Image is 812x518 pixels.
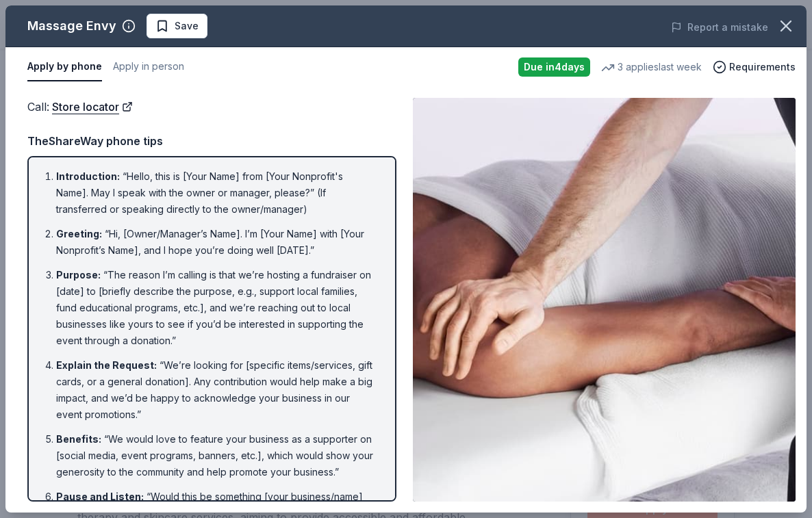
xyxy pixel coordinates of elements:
[52,98,133,116] a: Store locator
[713,59,796,75] button: Requirements
[56,357,376,423] li: “We’re looking for [specific items/services, gift cards, or a general donation]. Any contribution...
[56,226,376,259] li: “Hi, [Owner/Manager’s Name]. I’m [Your Name] with [Your Nonprofit’s Name], and I hope you’re doin...
[56,170,120,182] span: Introduction :
[27,132,396,150] div: TheShareWay phone tips
[175,18,199,34] span: Save
[56,359,157,371] span: Explain the Request :
[113,53,184,81] button: Apply in person
[56,491,144,502] span: Pause and Listen :
[413,98,796,502] img: Image for Massage Envy
[27,98,396,116] div: Call :
[601,59,702,75] div: 3 applies last week
[56,267,376,349] li: “The reason I’m calling is that we’re hosting a fundraiser on [date] to [briefly describe the pur...
[56,433,101,445] span: Benefits :
[729,59,796,75] span: Requirements
[56,431,376,480] li: “We would love to feature your business as a supporter on [social media, event programs, banners,...
[56,228,102,239] span: Greeting :
[27,15,116,37] div: Massage Envy
[56,269,101,281] span: Purpose :
[518,57,590,77] div: Due in 4 days
[671,19,768,36] button: Report a mistake
[27,53,102,81] button: Apply by phone
[147,14,207,38] button: Save
[56,168,376,218] li: “Hello, this is [Your Name] from [Your Nonprofit's Name]. May I speak with the owner or manager, ...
